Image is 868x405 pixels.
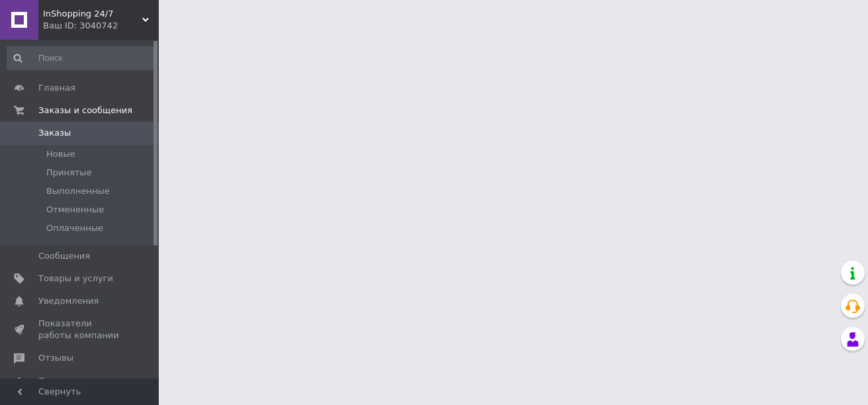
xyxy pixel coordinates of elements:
span: Отмененные [46,204,104,216]
span: InShopping 24/7 [43,8,142,20]
span: Покупатели [38,375,93,387]
span: Заказы [38,127,71,139]
span: Товары и услуги [38,273,113,285]
span: Выполненные [46,185,110,197]
span: Отзывы [38,352,73,364]
span: Сообщения [38,250,90,262]
input: Поиск [7,46,156,70]
span: Новые [46,148,75,160]
span: Принятые [46,167,92,179]
span: Заказы и сообщения [38,105,132,116]
div: Ваш ID: 3040742 [43,20,159,32]
span: Показатели работы компании [38,318,122,341]
span: Уведомления [38,295,99,307]
span: Оплаченные [46,222,103,234]
span: Главная [38,82,75,94]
